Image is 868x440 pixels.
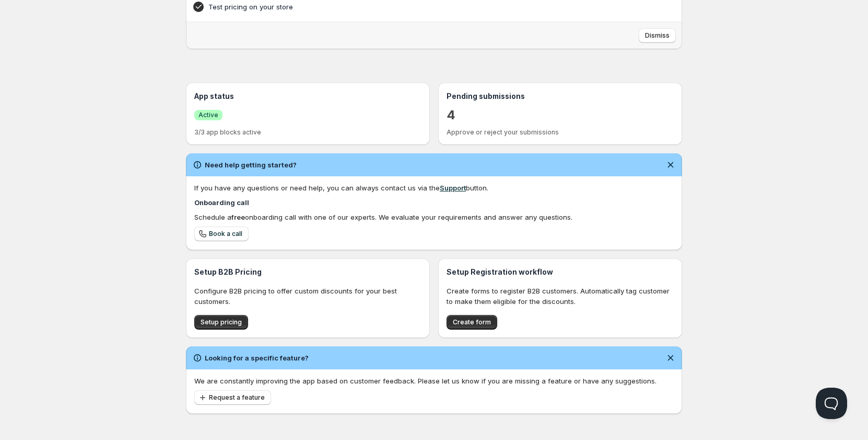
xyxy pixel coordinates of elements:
h3: App status [194,91,421,101]
h2: Need help getting started? [205,160,297,170]
button: Dismiss notification [663,351,678,365]
button: Setup pricing [194,315,248,330]
h2: Looking for a specific feature? [205,353,309,363]
a: SuccessActive [194,109,222,120]
button: Dismiss [639,28,676,43]
span: Active [198,111,218,119]
p: 3/3 app blocks active [194,128,421,137]
iframe: Help Scout Beacon - Open [816,388,847,419]
button: Create form [447,315,497,330]
div: Schedule a onboarding call with one of our experts. We evaluate your requirements and answer any ... [194,212,674,222]
span: Book a call [209,230,242,238]
button: Dismiss notification [663,157,678,172]
h3: Setup B2B Pricing [194,267,421,277]
p: Configure B2B pricing to offer custom discounts for your best customers. [194,286,421,307]
a: Book a call [194,227,249,241]
h3: Pending submissions [447,91,674,101]
h4: Onboarding call [194,197,674,208]
p: Approve or reject your submissions [447,128,674,137]
span: Create form [453,318,491,326]
a: Support [440,184,466,192]
button: Request a feature [194,390,271,405]
span: Dismiss [645,31,670,40]
a: 4 [447,107,455,123]
h3: Setup Registration workflow [447,267,674,277]
b: free [231,213,245,221]
p: We are constantly improving the app based on customer feedback. Please let us know if you are mis... [194,376,674,386]
div: If you have any questions or need help, you can always contact us via the button. [194,183,674,193]
span: Setup pricing [201,318,242,326]
h4: Test pricing on your store [208,2,627,12]
span: Request a feature [209,393,265,402]
p: Create forms to register B2B customers. Automatically tag customer to make them eligible for the ... [447,286,674,307]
